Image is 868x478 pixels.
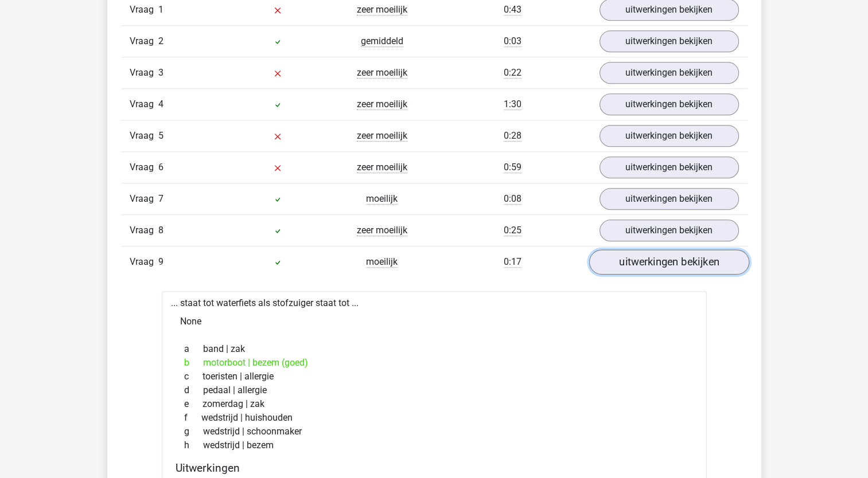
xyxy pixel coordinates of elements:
[158,193,164,204] span: 7
[504,99,521,110] span: 1:30
[176,383,693,397] div: pedaal | allergie
[184,438,203,452] span: h
[357,4,407,15] span: zeer moeilijk
[504,130,521,142] span: 0:28
[504,67,521,79] span: 0:22
[158,67,164,78] span: 3
[184,411,201,425] span: f
[357,225,407,236] span: zeer moeilijk
[158,99,164,109] span: 4
[176,356,693,370] div: motorboot | bezem (goed)
[600,156,739,178] a: uitwerkingen bekijken
[357,162,407,173] span: zeer moeilijk
[176,425,693,438] div: wedstrijd | schoonmaker
[130,97,158,111] span: Vraag
[130,3,158,17] span: Vraag
[184,383,203,397] span: d
[130,255,158,269] span: Vraag
[357,99,407,110] span: zeer moeilijk
[158,130,164,141] span: 5
[357,130,407,142] span: zeer moeilijk
[130,129,158,143] span: Vraag
[184,425,203,438] span: g
[600,125,739,147] a: uitwerkingen bekijken
[184,342,203,356] span: a
[357,67,407,79] span: zeer moeilijk
[130,66,158,80] span: Vraag
[184,397,203,411] span: e
[130,192,158,206] span: Vraag
[366,256,398,268] span: moeilijk
[158,36,164,46] span: 2
[130,224,158,237] span: Vraag
[130,34,158,48] span: Vraag
[600,188,739,210] a: uitwerkingen bekijken
[600,220,739,241] a: uitwerkingen bekijken
[600,30,739,52] a: uitwerkingen bekijken
[176,438,693,452] div: wedstrijd | bezem
[158,225,164,236] span: 8
[176,461,693,475] h4: Uitwerkingen
[504,256,521,268] span: 0:17
[504,162,521,173] span: 0:59
[158,162,164,173] span: 6
[600,62,739,84] a: uitwerkingen bekijken
[589,249,749,275] a: uitwerkingen bekijken
[366,193,398,205] span: moeilijk
[361,36,403,47] span: gemiddeld
[504,193,521,205] span: 0:08
[130,160,158,174] span: Vraag
[176,397,693,411] div: zomerdag | zak
[176,370,693,383] div: toeristen | allergie
[158,4,164,15] span: 1
[504,36,521,47] span: 0:03
[184,356,203,370] span: b
[504,225,521,236] span: 0:25
[184,370,203,383] span: c
[158,256,164,267] span: 9
[176,411,693,425] div: wedstrijd | huishouden
[171,310,698,333] div: None
[176,342,693,356] div: band | zak
[504,4,521,15] span: 0:43
[600,93,739,115] a: uitwerkingen bekijken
